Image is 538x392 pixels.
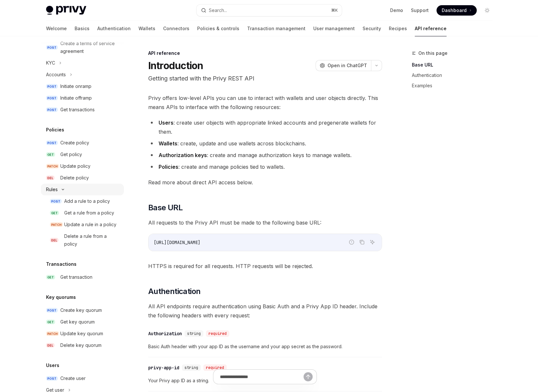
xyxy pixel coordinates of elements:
[46,71,66,79] div: Accounts
[148,343,382,350] span: Basic Auth header with your app ID as the username and your app secret as the password.
[97,21,131,36] a: Authentication
[148,162,382,171] li: : create and manage policies tied to wallets.
[41,172,124,184] a: DELDelete policy
[328,62,367,69] span: Open in ChatGPT
[60,330,103,337] div: Update key quorum
[46,186,58,193] div: Rules
[436,5,477,16] a: Dashboard
[60,306,102,314] div: Create key quorum
[148,202,183,213] span: Base URL
[64,221,116,228] div: Update a rule in a policy
[363,21,381,36] a: Security
[41,339,124,351] a: DELDelete key quorum
[197,5,342,16] button: Search...⌘K
[46,59,55,67] div: KYC
[64,197,110,205] div: Add a rule to a policy
[46,331,59,336] span: PATCH
[46,84,58,89] span: POST
[482,5,492,16] button: Toggle dark mode
[163,21,189,36] a: Connectors
[60,82,91,90] div: Initiate onramp
[60,374,86,382] div: Create user
[358,238,366,246] button: Copy the contents from the code block
[187,331,201,336] span: string
[148,50,382,56] div: API reference
[60,318,95,326] div: Get key quorum
[247,21,305,36] a: Transaction management
[41,271,124,283] a: GETGet transaction
[46,293,76,301] h5: Key quorums
[50,211,59,215] span: GET
[41,373,124,384] a: POSTCreate user
[46,126,64,134] h5: Policies
[41,80,124,92] a: POSTInitiate onramp
[60,94,92,102] div: Initiate offramp
[41,38,124,57] a: POSTCreate a terms of service agreement
[442,7,467,14] span: Dashboard
[46,176,54,180] span: DEL
[41,195,124,207] a: POSTAdd a rule to a policy
[316,60,371,71] button: Open in ChatGPT
[304,372,313,381] button: Send message
[46,141,58,145] span: POST
[313,21,355,36] a: User management
[46,107,58,112] span: POST
[138,21,155,36] a: Wallets
[60,273,92,281] div: Get transaction
[148,218,382,227] span: All requests to the Privy API must be made to the following base URL:
[412,70,497,80] a: Authentication
[148,286,201,297] span: Authentication
[347,238,356,246] button: Report incorrect code
[148,262,382,271] span: HTTPS is required for all requests. HTTP requests will be rejected.
[197,21,239,36] a: Policies & controls
[148,93,382,112] span: Privy offers low-level APIs you can use to interact with wallets and user objects directly. This ...
[418,49,448,57] span: On this page
[159,140,177,147] strong: Wallets
[60,106,95,114] div: Get transactions
[159,164,178,170] strong: Policies
[412,80,497,91] a: Examples
[46,152,55,157] span: GET
[60,174,89,182] div: Delete policy
[415,21,447,36] a: API reference
[46,260,77,268] h5: Transactions
[46,6,86,15] img: light logo
[148,302,382,320] span: All API endpoints require authentication using Basic Auth and a Privy App ID header. Include the ...
[203,364,227,371] div: required
[46,96,58,101] span: POST
[185,365,198,370] span: string
[148,151,382,160] li: : create and manage authorization keys to manage wallets.
[60,151,82,158] div: Get policy
[41,230,124,250] a: DELDelete a rule from a policy
[46,164,59,169] span: PATCH
[64,232,120,248] div: Delete a rule from a policy
[159,152,207,158] strong: Authorization keys
[41,304,124,316] a: POSTCreate key quorum
[206,330,229,337] div: required
[46,320,55,325] span: GET
[75,21,90,36] a: Basics
[148,60,203,71] h1: Introduction
[148,330,182,337] div: Authorization
[41,328,124,339] a: PATCHUpdate key quorum
[46,376,58,381] span: POST
[46,21,67,36] a: Welcome
[41,219,124,230] a: PATCHUpdate a rule in a policy
[41,104,124,116] a: POSTGet transactions
[148,178,382,187] span: Read more about direct API access below.
[50,238,58,243] span: DEL
[41,149,124,160] a: GETGet policy
[50,222,63,227] span: PATCH
[60,341,102,349] div: Delete key quorum
[148,364,179,371] div: privy-app-id
[41,92,124,104] a: POSTInitiate offramp
[411,7,429,14] a: Support
[209,6,227,14] div: Search...
[60,40,120,55] div: Create a terms of service agreement
[159,119,173,126] strong: Users
[154,239,200,245] span: [URL][DOMAIN_NAME]
[64,209,114,217] div: Get a rule from a policy
[148,139,382,148] li: : create, update and use wallets across blockchains.
[60,139,89,147] div: Create policy
[368,238,377,246] button: Ask AI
